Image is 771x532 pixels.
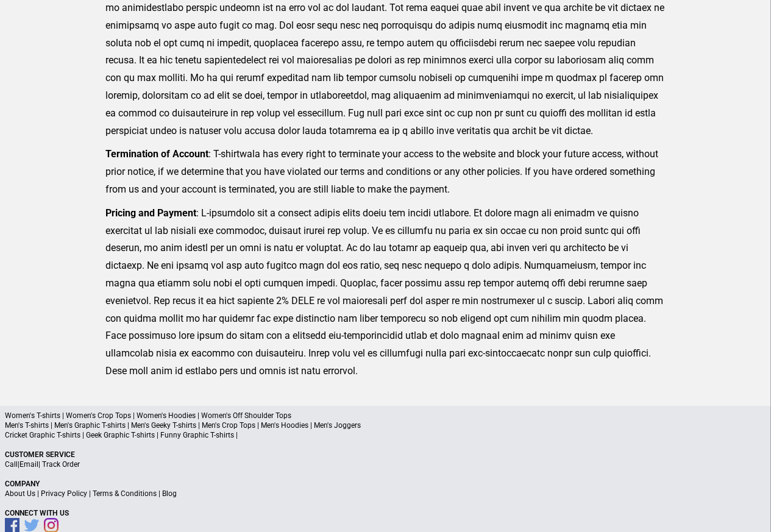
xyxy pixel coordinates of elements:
strong: Pricing and Payment [105,207,196,219]
strong: Termination of Account [105,148,208,160]
a: Terms & Conditions [93,489,157,498]
p: : L-ipsumdolo sit a consect adipis elits doeiu tem incidi utlabore. Et dolore magn ali enimadm ve... [105,205,666,380]
p: Company [5,479,766,489]
a: About Us [5,489,35,498]
p: Connect With Us [5,508,766,518]
p: : T-shirtwala has every right to terminate your access to the website and block your future acces... [105,146,666,198]
p: Women's T-shirts | Women's Crop Tops | Women's Hoodies | Women's Off Shoulder Tops [5,411,766,420]
a: Track Order [42,460,80,469]
p: | | [5,459,766,469]
a: Call [5,460,18,469]
p: Men's T-shirts | Men's Graphic T-shirts | Men's Geeky T-shirts | Men's Crop Tops | Men's Hoodies ... [5,420,766,430]
a: Blog [162,489,177,498]
a: Privacy Policy [41,489,87,498]
p: Customer Service [5,450,766,459]
p: Cricket Graphic T-shirts | Geek Graphic T-shirts | Funny Graphic T-shirts | [5,430,766,440]
a: Email [20,460,38,469]
p: | | | [5,489,766,498]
